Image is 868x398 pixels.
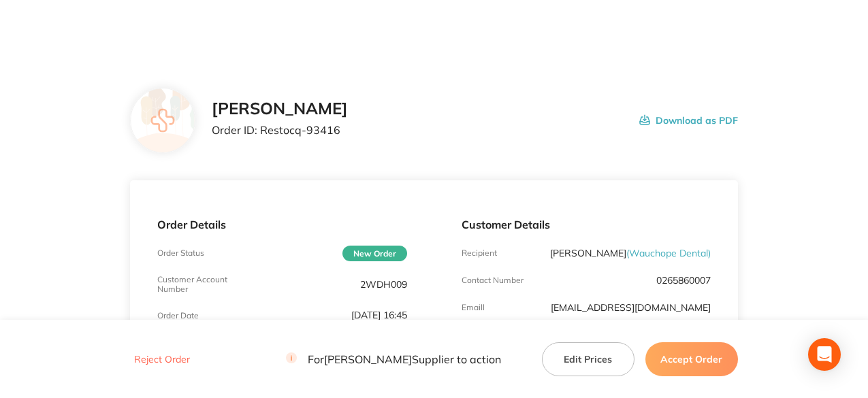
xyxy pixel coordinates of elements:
[157,248,204,258] p: Order Status
[626,247,711,259] span: ( Wauchope Dental )
[656,275,711,286] p: 0265860007
[462,248,497,258] p: Recipient
[462,276,524,285] p: Contact Number
[639,99,738,142] button: Download as PDF
[71,19,207,39] img: Restocq logo
[130,353,194,365] button: Reject Order
[212,124,348,136] p: Order ID: Restocq- 93416
[212,99,348,118] h2: [PERSON_NAME]
[360,279,407,290] p: 2WDH009
[462,218,711,231] p: Customer Details
[462,303,485,312] p: Emaill
[645,342,738,376] button: Accept Order
[550,248,711,259] p: [PERSON_NAME]
[157,218,406,231] p: Order Details
[157,275,240,294] p: Customer Account Number
[71,19,207,42] a: Restocq logo
[542,342,634,376] button: Edit Prices
[351,310,407,320] p: [DATE] 16:45
[286,352,501,365] p: For [PERSON_NAME] Supplier to action
[808,338,841,371] div: Open Intercom Messenger
[551,301,711,314] a: [EMAIL_ADDRESS][DOMAIN_NAME]
[342,246,407,261] span: New Order
[157,311,199,320] p: Order Date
